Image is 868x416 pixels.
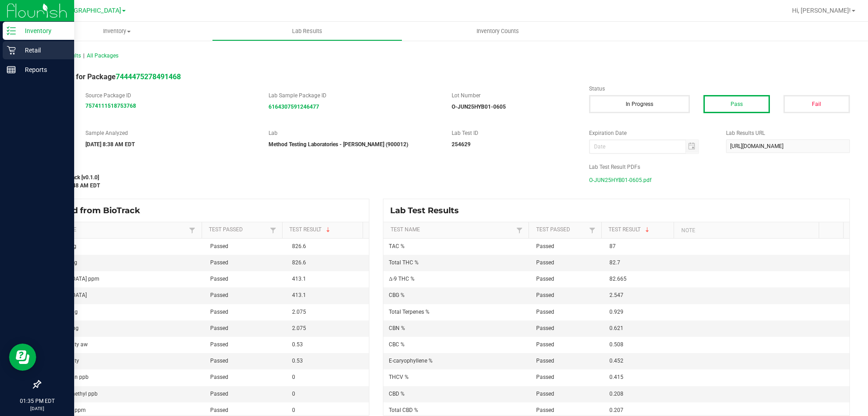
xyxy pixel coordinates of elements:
span: Passed [536,407,554,413]
a: Inventory Counts [402,22,593,41]
strong: 7574111518753768 [85,103,136,109]
inline-svg: Reports [7,65,16,74]
span: Total Terpenes % [389,309,429,315]
span: 0 [292,391,295,397]
span: CBN % [389,325,405,331]
span: Hi, [PERSON_NAME]! [792,7,851,14]
span: Passed [210,292,228,298]
label: Expiration Date [589,129,713,137]
a: Filter [268,225,278,236]
span: CBD % [389,391,405,397]
span: 826.6 [292,259,306,266]
span: Passed [210,276,228,282]
span: Lab Test Results [390,206,466,215]
button: In Progress [589,95,690,113]
span: 0.621 [609,325,623,331]
span: 0.53 [292,358,303,364]
a: Filter [187,225,198,236]
span: CBG % [389,292,405,298]
label: Source Package ID [85,91,255,100]
span: Passed [210,243,228,249]
span: Passed [536,374,554,380]
label: Lab Results URL [726,129,850,137]
strong: O-JUN25HYB01-0605 [452,104,506,110]
span: Sortable [325,226,332,234]
a: Test NameSortable [47,226,187,234]
span: 2.075 [292,325,306,331]
span: 0.207 [609,407,623,413]
p: 01:35 PM EDT [4,397,70,405]
span: Passed [536,292,554,298]
span: Passed [536,276,554,282]
span: THCV % [389,374,409,380]
span: Total THC % [389,259,419,266]
span: Passed [210,309,228,315]
span: Lab Result for Package [40,72,181,81]
a: Test PassedSortable [536,226,587,234]
a: 7444475278491468 [116,72,181,81]
span: Passed [536,391,554,397]
span: 0.508 [609,341,623,348]
iframe: Resource center [9,344,36,371]
strong: 6164307591246477 [269,104,319,110]
span: Passed [536,341,554,348]
span: 0 [292,407,295,413]
span: Passed [210,259,228,266]
span: Passed [536,325,554,331]
span: 826.6 [292,243,306,249]
a: Filter [514,225,525,236]
a: Test PassedSortable [209,226,268,234]
span: Total CBD % [389,407,418,413]
span: 0.929 [609,309,623,315]
label: Lab [269,129,438,137]
span: 82.665 [609,276,627,282]
strong: 254629 [452,141,471,148]
span: Passed [210,374,228,380]
span: 413.1 [292,292,306,298]
inline-svg: Retail [7,46,16,55]
inline-svg: Inventory [7,26,16,35]
span: 82.7 [609,259,620,266]
a: Test ResultSortable [289,226,359,234]
span: [GEOGRAPHIC_DATA] [59,7,121,14]
span: Passed [536,243,554,249]
a: Filter [587,225,598,236]
a: Test NameSortable [391,226,514,234]
span: CBC % [389,341,405,348]
strong: [DATE] 8:38 AM EDT [85,141,135,148]
button: Pass [703,95,770,113]
span: Passed [210,358,228,364]
span: 0.208 [609,391,623,397]
span: Inventory [22,27,212,35]
span: | [83,53,85,59]
span: 0.415 [609,374,623,380]
label: Last Modified [40,163,576,171]
span: TAC % [389,243,405,249]
label: Lab Test Result PDFs [589,163,850,171]
span: 0 [292,374,295,380]
span: Inventory Counts [464,27,531,35]
label: Lot Number [452,91,576,100]
span: E-caryophyllene % [389,358,433,364]
span: All Packages [87,53,118,59]
span: Passed [536,259,554,266]
strong: Method Testing Laboratories - [PERSON_NAME] (900012) [269,141,408,148]
button: Fail [783,95,850,113]
label: Lab Sample Package ID [269,91,438,100]
span: Passed [536,358,554,364]
span: Passed [210,407,228,413]
span: 0.452 [609,358,623,364]
span: Passed [210,391,228,397]
span: Passed [210,341,228,348]
span: 413.1 [292,276,306,282]
p: Retail [16,45,70,56]
a: Inventory [22,22,212,41]
span: Lab Results [280,27,335,35]
label: Lab Test ID [452,129,576,137]
p: Reports [16,64,70,75]
span: 2.075 [292,309,306,315]
p: Inventory [16,25,70,36]
span: 87 [609,243,616,249]
label: Status [589,85,850,93]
